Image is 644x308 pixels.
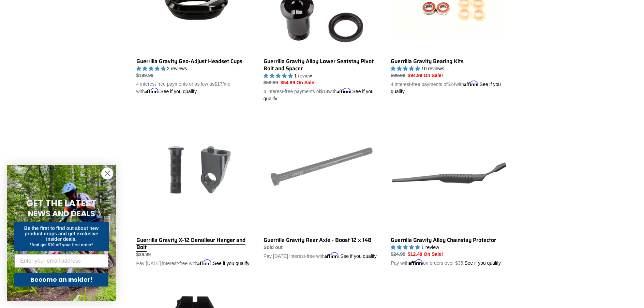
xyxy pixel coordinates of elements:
span: GET THE LATEST [26,197,96,209]
span: *And get $10 off your first order* [30,243,93,247]
button: Close dialog [101,167,113,179]
span: NEWS AND DEALS [28,208,95,219]
button: Become an Insider! [14,273,108,287]
span: Be the first to find out about new product drops and get exclusive insider deals. [24,225,99,242]
input: Enter your email address [14,254,108,268]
